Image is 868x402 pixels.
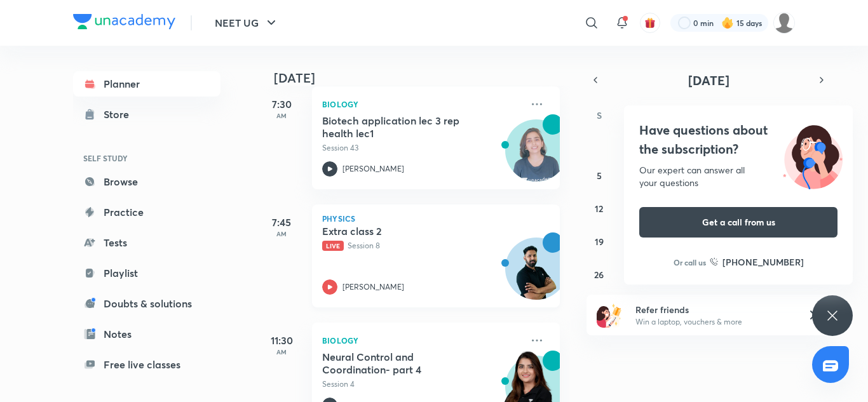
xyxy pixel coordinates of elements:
img: avatar [644,17,656,29]
p: Session 4 [322,379,522,390]
a: Doubts & solutions [73,291,220,316]
a: Free live classes [73,352,220,377]
button: October 12, 2025 [589,198,609,218]
p: Session 8 [322,240,522,251]
div: Store [104,107,137,122]
div: Our expert can answer all your questions [639,164,837,189]
img: Company Logo [73,14,175,29]
h5: 7:30 [256,97,307,112]
h5: Extra class 2 [322,225,480,238]
button: October 19, 2025 [589,231,609,251]
h5: Neural Control and Coordination- part 4 [322,351,480,376]
abbr: October 26, 2025 [594,269,604,281]
h5: Biotech application lec 3 rep health lec1 [322,114,480,140]
img: streak [721,17,734,29]
h4: Have questions about the subscription? [639,121,837,159]
button: Get a call from us [639,207,837,238]
h6: SELF STUDY [73,147,220,169]
img: Avatar [506,126,567,187]
p: AM [256,230,307,238]
h5: 7:45 [256,215,307,230]
a: Company Logo [73,14,175,32]
a: Store [73,102,220,127]
button: October 26, 2025 [589,264,609,285]
a: Browse [73,169,220,194]
abbr: October 5, 2025 [597,170,602,182]
p: [PERSON_NAME] [342,163,404,175]
p: AM [256,348,307,356]
button: avatar [640,13,660,33]
span: [DATE] [688,72,729,89]
img: Saniya Mustafa [773,12,795,34]
abbr: October 19, 2025 [595,236,604,248]
h4: [DATE] [274,70,573,86]
img: Avatar [506,245,567,305]
h6: [PHONE_NUMBER] [722,255,804,269]
img: ttu_illustration_new.svg [773,121,853,189]
button: October 5, 2025 [589,165,609,185]
a: Playlist [73,260,220,286]
button: [DATE] [604,71,813,89]
p: Physics [322,215,550,222]
img: referral [597,302,622,328]
p: Biology [322,333,522,348]
h6: Refer friends [635,303,792,316]
abbr: October 12, 2025 [595,203,603,215]
a: Tests [73,230,220,255]
p: [PERSON_NAME] [342,281,404,293]
a: Planner [73,71,220,97]
button: NEET UG [207,10,287,36]
p: Biology [322,97,522,112]
p: Win a laptop, vouchers & more [635,316,792,328]
span: Live [322,241,344,251]
p: Session 43 [322,142,522,154]
a: [PHONE_NUMBER] [710,255,804,269]
a: Notes [73,321,220,347]
p: AM [256,112,307,119]
h5: 11:30 [256,333,307,348]
p: Or call us [674,257,706,268]
abbr: Sunday [597,109,602,121]
a: Practice [73,199,220,225]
